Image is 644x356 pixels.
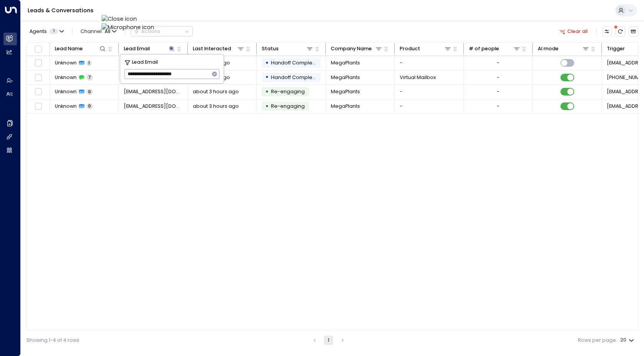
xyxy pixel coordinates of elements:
td: - [395,85,464,99]
div: • [265,86,269,98]
span: MegaPlants [331,59,360,66]
button: Archived Leads [629,26,638,36]
span: 1 [49,29,58,34]
div: - [497,103,499,110]
nav: pagination navigation [310,336,348,345]
span: Toggle select row [34,102,43,111]
div: Showing 1-4 of 4 rows [26,337,79,344]
div: - [497,59,499,66]
span: Handoff Completed [271,74,321,81]
button: page 1 [324,336,333,345]
button: Actions [131,26,193,36]
span: 0 [87,89,93,95]
img: Close icon [102,15,154,23]
div: 20 [620,335,636,345]
div: Lead Name [55,44,107,53]
span: Channel: [78,26,119,36]
img: Microphone icon [102,23,154,32]
span: There are new threads available. Refresh the grid to view the latest updates. [615,26,625,36]
span: support@megaplants.com [124,103,183,110]
div: Product [400,44,452,53]
span: Handoff Completed [271,59,321,66]
div: Trigger [607,44,625,53]
div: Status [262,44,279,53]
div: Last Interacted [193,44,245,53]
button: Agents1 [26,26,66,36]
button: Channel:All [78,26,119,36]
td: - [395,56,464,70]
span: 1 [87,60,92,66]
span: Trigger [271,103,305,109]
button: Clear all [557,26,591,36]
span: Trigger [271,88,305,95]
span: Agents [30,29,47,34]
span: Virtual Mailbox [400,74,436,81]
div: Company Name [331,44,383,53]
div: # of people [469,44,521,53]
div: AI mode [538,44,559,53]
span: Lead Email [132,58,158,66]
div: • [265,57,269,69]
label: Rows per page: [578,337,617,344]
span: 0 [87,103,93,109]
div: Status [262,44,314,53]
span: Unknown [55,103,77,110]
span: Toggle select row [34,87,43,96]
span: about 3 hours ago [193,88,239,95]
div: AI mode [538,44,590,53]
span: All [105,29,110,34]
div: Product [400,44,420,53]
div: - [497,74,499,81]
button: Customize [602,26,612,36]
div: • [265,101,269,112]
div: Lead Email [124,44,176,53]
div: Company Name [331,44,372,53]
div: Button group with a nested menu [131,26,193,36]
span: Toggle select row [34,59,43,68]
span: Toggle select row [34,73,43,82]
span: about 3 hours ago [193,103,239,110]
div: Lead Email [124,44,150,53]
div: • [265,71,269,83]
a: Leads & Conversations [28,7,94,14]
div: Last Interacted [193,44,231,53]
span: Unknown [55,59,77,66]
span: Unknown [55,88,77,95]
span: MegaPlants [331,74,360,81]
span: Toggle select all [34,44,43,53]
span: MegaPlants [331,88,360,95]
span: 7 [87,74,93,80]
div: - [497,88,499,95]
span: support@megaplants.com [124,88,183,95]
span: MegaPlants [331,103,360,110]
span: Unknown [55,74,77,81]
div: Lead Name [55,44,83,53]
div: # of people [469,44,499,53]
td: - [395,99,464,114]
